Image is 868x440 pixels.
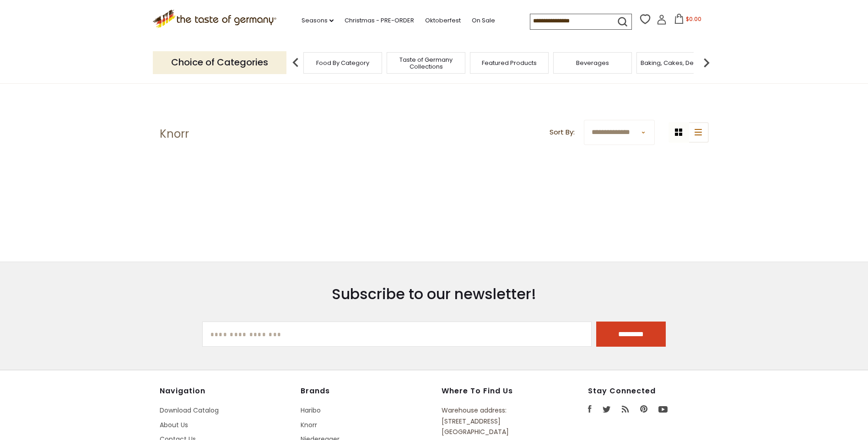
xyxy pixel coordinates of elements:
a: Baking, Cakes, Desserts [641,59,712,66]
h4: Stay Connected [588,386,709,396]
a: Featured Products [482,59,537,66]
a: Taste of Germany Collections [389,56,463,70]
label: Sort By: [550,127,575,138]
a: Knorr [301,420,317,429]
a: Seasons [302,16,334,26]
a: Oktoberfest [425,16,461,26]
a: Beverages [576,59,609,66]
h3: Subscribe to our newsletter! [202,285,666,303]
a: Food By Category [316,59,369,66]
a: Download Catalog [160,406,219,415]
p: Warehouse address: [STREET_ADDRESS] [GEOGRAPHIC_DATA] [442,405,546,437]
h4: Navigation [160,386,291,396]
a: Haribo [301,406,321,415]
img: previous arrow [286,54,305,72]
h1: Knorr [160,127,189,141]
h4: Brands [301,386,432,396]
a: About Us [160,420,188,429]
img: next arrow [697,54,716,72]
button: $0.00 [669,14,707,27]
a: On Sale [472,16,495,26]
h4: Where to find us [442,386,546,396]
a: Christmas - PRE-ORDER [345,16,414,26]
p: Choice of Categories [153,51,286,74]
span: $0.00 [686,15,701,23]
